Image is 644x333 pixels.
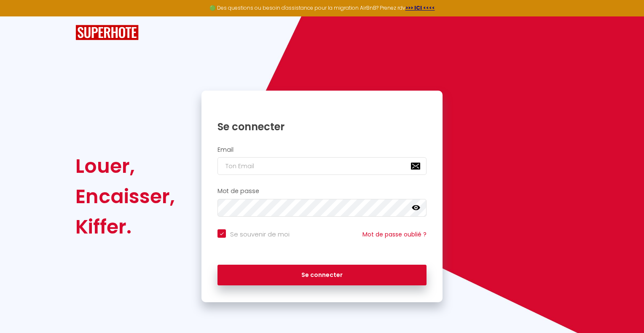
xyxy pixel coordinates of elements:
h2: Email [217,146,427,153]
a: >>> ICI <<<< [405,4,435,11]
div: Encaisser, [75,181,175,212]
button: Se connecter [217,265,427,286]
img: SuperHote logo [75,25,139,40]
h2: Mot de passe [217,188,427,195]
input: Ton Email [217,157,427,175]
h1: Se connecter [217,120,427,133]
a: Mot de passe oublié ? [362,230,427,239]
div: Kiffer. [75,212,175,242]
div: Louer, [75,151,175,181]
